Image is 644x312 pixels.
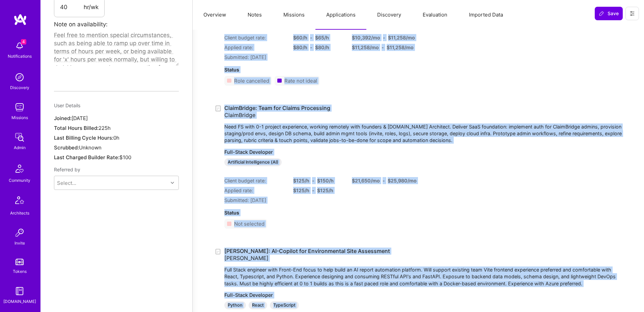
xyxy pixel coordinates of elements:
div: Created [214,105,224,112]
div: $ 21,650 /mo [352,177,380,184]
div: $ 150 /h [317,177,334,184]
p: Full Stack engineer with Front-End focus to help build an AI report automation platform. Will sup... [224,266,622,287]
div: $ 80 /h [293,44,307,51]
div: Client budget rate: [224,177,285,184]
div: Submitted: [DATE] [224,197,622,204]
span: 0h [113,135,119,141]
div: $ 10,392 /mo [352,34,380,41]
span: Joined: [54,115,72,121]
button: Save [595,7,623,20]
div: $ 60 /h [293,34,307,41]
span: [DATE] [72,115,88,121]
div: Client budget rate: [224,34,285,41]
span: Save [599,10,619,17]
span: Scrubbed: [54,144,79,151]
div: $ 125 /h [293,177,309,184]
div: $ 11,258 /mo [387,44,414,51]
div: $ 80 /h [315,44,329,51]
div: Status [224,66,622,73]
img: logo [13,13,27,26]
img: tokens [16,259,24,265]
div: - [310,44,312,51]
div: - [312,177,314,184]
span: ClaimBridge [224,112,255,118]
span: Last Billing Cycle Hours: [54,135,113,141]
div: Referred by [54,164,179,176]
div: Select... [57,179,76,187]
div: Status [224,209,622,216]
div: - [383,34,385,41]
div: Discovery [10,84,29,91]
div: Not selected [234,220,264,227]
div: Notifications [8,53,32,60]
div: $ 25,980 /mo [388,177,417,184]
div: $ 11,258 /mo [352,44,379,51]
div: [DOMAIN_NAME] [3,298,36,305]
img: Architects [11,193,28,209]
p: Full-Stack Developer [224,292,622,299]
div: Submitted: [DATE] [224,54,622,61]
span: 4 [21,39,26,45]
p: Full-Stack Developer [224,149,622,155]
div: Applied rate: [224,187,285,194]
div: User Details [54,100,179,112]
p: Need FS with 0-1 project experience, working remotely with founders & [DOMAIN_NAME] Architect. De... [224,123,622,144]
img: discovery [13,70,26,84]
a: [PERSON_NAME]: AI-Copilot for Environmental Site Assessment[PERSON_NAME]Full Stack engineer with ... [224,248,622,309]
div: Artificial Intelligence (AI) [224,158,282,166]
i: icon Chevron [171,181,174,185]
div: Missions [11,114,28,121]
a: ClaimBridge: Team for Claims ProcessingClaimBridgeNeed FS with 0-1 project experience, working re... [224,105,622,166]
div: Tokens [13,268,27,275]
span: Total Hours Billed: [54,125,99,131]
div: Admin [14,144,26,151]
div: Invite [15,239,25,247]
div: Python [224,301,246,309]
div: Community [9,177,30,184]
span: $100 [119,154,131,161]
div: $ 11,258 /mo [388,34,415,41]
div: - [310,34,312,41]
img: admin teamwork [13,131,26,144]
span: hr/wk [84,3,99,11]
span: 225h [99,125,111,131]
label: Note on availability: [54,19,108,30]
div: Role cancelled [234,77,269,84]
div: React [249,301,267,309]
img: guide book [13,284,26,298]
div: Rate not ideal [284,77,317,84]
div: - [312,187,314,194]
img: Community [11,161,28,177]
span: Unknown [79,144,102,151]
div: TypeScript [270,301,299,309]
div: $ 125 /h [317,187,333,194]
img: Invite [13,226,26,239]
div: $ 65 /h [315,34,329,41]
div: - [383,177,385,184]
div: $ 125 /h [293,187,309,194]
i: icon Application [214,105,222,112]
img: bell [13,39,26,53]
span: [PERSON_NAME] [224,255,269,261]
div: - [382,44,384,51]
div: Applied rate: [224,44,285,51]
img: teamwork [13,101,26,114]
div: Created [214,248,224,255]
span: Last Charged Builder Rate: [54,154,119,161]
div: Architects [10,209,29,217]
i: icon Application [214,248,222,256]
